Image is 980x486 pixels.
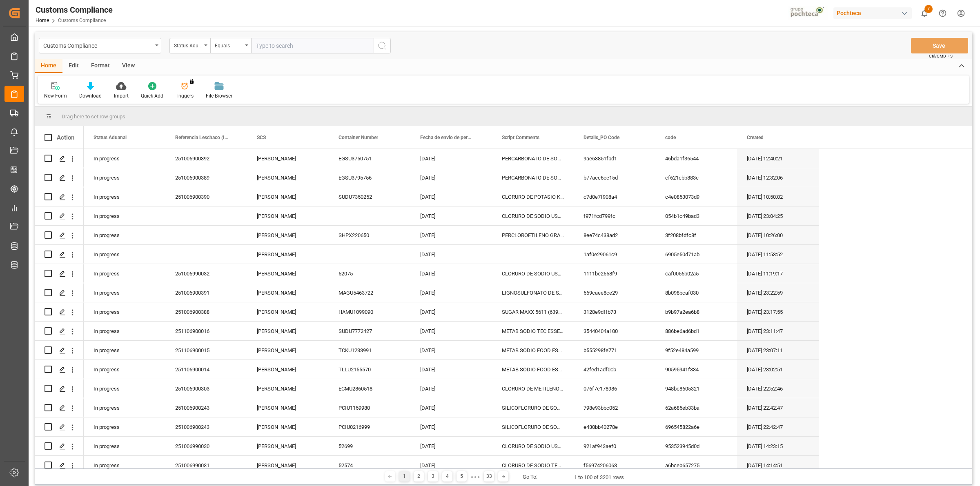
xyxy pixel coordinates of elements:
div: b555298fe771 [574,341,655,360]
div: [DATE] [410,226,492,244]
span: Drag here to set row groups [62,113,125,120]
div: In progress [84,168,165,187]
div: 886be6ad6bd1 [655,322,737,340]
div: In progress [84,245,165,264]
div: 1 [399,471,410,482]
div: CLORURO DE SODIO TFC PUREX S-22.68 IND T [492,456,574,475]
div: Press SPACE to select this row. [35,302,84,322]
span: code [665,135,676,140]
div: 251006900243 [165,417,247,436]
div: In progress [84,283,165,302]
div: [DATE] 11:53:52 [737,245,819,264]
div: MAGU5463722 [329,283,410,302]
div: Press SPACE to select this row. [35,322,84,341]
span: 7 [924,5,933,13]
div: 948bc8605321 [655,379,737,398]
div: [PERSON_NAME] [247,226,329,244]
span: Container Number [339,135,378,140]
input: Type to search [251,38,374,53]
div: In progress [84,206,165,225]
div: [PERSON_NAME] [247,360,329,379]
div: 2 [414,471,424,482]
div: 62a685eb33ba [655,398,737,417]
div: PERCLOROETILENO GRANEL IMPORTADO US (508 [492,226,574,244]
div: 90595941f334 [655,360,737,379]
div: In progress [84,437,165,455]
div: EGSU3750751 [329,149,410,168]
div: 9ae63851fbd1 [574,149,655,168]
div: [PERSON_NAME] [247,417,329,436]
div: a6bceb657275 [655,456,737,475]
div: SUGAR MAXX 5611 (63973) [492,302,574,321]
div: 42fed1adf0cb [574,360,655,379]
div: 251006900243 [165,398,247,417]
div: 921af943aef0 [574,437,655,455]
button: open menu [39,38,161,53]
div: [PERSON_NAME] [247,341,329,360]
div: f56974206063 [574,456,655,475]
div: Press SPACE to select this row. [84,245,819,264]
div: 251006900392 [165,149,247,168]
div: [DATE] [410,302,492,321]
div: [DATE] 23:17:55 [737,302,819,321]
span: Fecha de envío de permisos / cartas [420,135,475,140]
div: CLORURO DE SODIO USP GS 22.68 KG SAC TR [492,437,574,455]
div: [DATE] 22:42:47 [737,417,819,436]
div: [DATE] [410,187,492,206]
div: Press SPACE to select this row. [35,206,84,226]
div: SILICOFLORURO DE SODIO 25 KG SAC (23208) [492,398,574,417]
div: 4 [442,471,452,482]
div: Pochteca [833,7,912,19]
div: Press SPACE to select this row. [35,168,84,187]
div: Press SPACE to select this row. [35,360,84,379]
div: 251106900015 [165,341,247,360]
div: [DATE] 22:42:47 [737,398,819,417]
div: [DATE] 23:02:51 [737,360,819,379]
div: 46bda1f36544 [655,149,737,168]
div: Press SPACE to select this row. [84,149,819,168]
div: In progress [84,187,165,206]
div: f971fcd799fc [574,206,655,225]
img: pochtecaImg.jpg_1689854062.jpg [788,6,828,20]
div: [DATE] 10:50:02 [737,187,819,206]
button: search button [374,38,391,53]
div: Press SPACE to select this row. [84,187,819,206]
div: TCKU1233991 [329,341,410,360]
div: Press SPACE to select this row. [35,245,84,264]
div: 696545822a6e [655,417,737,436]
div: 251006900391 [165,283,247,302]
div: 054b1c49bad3 [655,206,737,225]
div: Press SPACE to select this row. [35,456,84,475]
div: e430bb40278e [574,417,655,436]
div: 33 [484,471,494,482]
div: Press SPACE to select this row. [84,398,819,417]
div: Press SPACE to select this row. [35,417,84,437]
div: Press SPACE to select this row. [35,226,84,245]
div: 8ee74c438ad2 [574,226,655,244]
div: [DATE] 11:19:17 [737,264,819,283]
div: Press SPACE to select this row. [84,206,819,226]
div: SUDU7772427 [329,322,410,340]
div: In progress [84,226,165,244]
div: 52075 [329,264,410,283]
div: SHPX220650 [329,226,410,244]
div: [PERSON_NAME] [247,168,329,187]
div: View [116,59,141,73]
div: 251006900303 [165,379,247,398]
div: 3128e9dffb73 [574,302,655,321]
div: [PERSON_NAME] [247,245,329,264]
div: 251106900014 [165,360,247,379]
div: Press SPACE to select this row. [84,283,819,302]
div: In progress [84,322,165,340]
div: Customs Compliance [36,4,113,16]
div: b9b97a2ea6b8 [655,302,737,321]
div: c4e0853073d9 [655,187,737,206]
div: [DATE] [410,417,492,436]
div: 953523945d0d [655,437,737,455]
button: open menu [169,38,210,53]
div: Press SPACE to select this row. [84,437,819,456]
div: 569caee8ce29 [574,283,655,302]
div: METAB SODIO FOOD ESSECO 25 KG SAC (22893 [492,341,574,360]
div: In progress [84,341,165,360]
div: [DATE] [410,360,492,379]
